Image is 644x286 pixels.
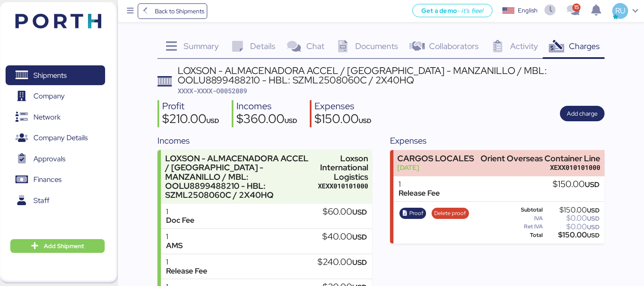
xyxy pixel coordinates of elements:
button: Delete proof [432,208,469,219]
span: USD [587,231,599,239]
span: Delete proof [434,209,466,218]
div: Profit [162,100,219,113]
span: Proof [409,209,423,218]
span: Company Details [33,132,88,144]
span: Staff [33,194,49,207]
span: Collaborators [429,40,479,52]
div: Release Fee [399,189,440,198]
span: Company [33,90,65,102]
div: [DATE] [397,163,474,172]
span: USD [284,117,297,125]
div: AMS [166,241,183,250]
span: Network [33,111,60,123]
a: Network [6,107,105,127]
a: Company Details [6,128,105,148]
div: LOXSON - ALMACENADORA ACCEL / [GEOGRAPHIC_DATA] - MANZANILLO / MBL: OOLU8899488210 - HBL: SZML250... [165,154,314,200]
span: Shipments [33,69,67,82]
span: RU [615,5,625,16]
span: USD [587,215,599,222]
span: Chat [306,40,324,52]
div: Ret IVA [507,224,543,230]
div: $360.00 [236,113,297,127]
span: Details [250,40,275,52]
span: Back to Shipments [155,6,204,16]
div: $210.00 [162,113,219,127]
span: USD [352,258,367,267]
div: $150.00 [544,207,600,213]
span: Add charge [567,108,598,119]
a: Approvals [6,149,105,169]
div: Expenses [314,100,372,113]
span: Add Shipment [44,241,84,251]
span: USD [206,117,219,125]
a: Shipments [6,65,105,85]
div: 1 [399,180,440,189]
button: Add Shipment [10,239,105,253]
button: Proof [399,208,426,219]
span: Approvals [33,153,65,165]
span: Finances [33,173,61,186]
div: 1 [166,207,194,216]
div: Subtotal [507,207,543,213]
span: USD [352,207,367,217]
span: USD [587,223,599,231]
div: XEXX010101000 [318,181,368,191]
span: Activity [510,40,538,52]
div: $0.00 [544,224,600,230]
div: LOXSON - ALMACENADORA ACCEL / [GEOGRAPHIC_DATA] - MANZANILLO / MBL: OOLU8899488210 - HBL: SZML250... [178,66,605,85]
button: Menu [123,4,138,18]
div: 1 [166,258,207,267]
span: USD [352,232,367,242]
a: Staff [6,191,105,210]
div: $60.00 [323,207,367,217]
div: $150.00 [544,232,600,238]
div: XEXX010101000 [481,163,600,172]
div: Release Fee [166,267,207,276]
a: Company [6,86,105,106]
div: $150.00 [553,180,599,189]
span: USD [585,180,599,189]
div: English [518,6,538,15]
div: IVA [507,215,543,221]
a: Finances [6,170,105,190]
div: $0.00 [544,215,600,221]
div: Total [507,232,543,238]
div: CARGOS LOCALES [397,154,474,163]
div: Expenses [390,134,605,147]
div: Loxson International Logistics [318,154,368,181]
span: Summary [184,40,219,52]
span: XXXX-XXXX-O0052089 [178,86,247,95]
div: 1 [166,232,183,241]
span: USD [587,206,599,214]
div: Incomes [157,134,372,147]
div: Incomes [236,100,297,113]
a: Back to Shipments [138,3,208,19]
span: USD [359,117,372,125]
button: Add charge [560,106,605,121]
div: Doc Fee [166,216,194,225]
div: $150.00 [314,113,372,127]
div: Orient Overseas Container Line [481,154,600,163]
div: $40.00 [322,232,367,242]
span: Documents [355,40,398,52]
span: Charges [569,40,600,52]
div: $240.00 [317,258,367,267]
